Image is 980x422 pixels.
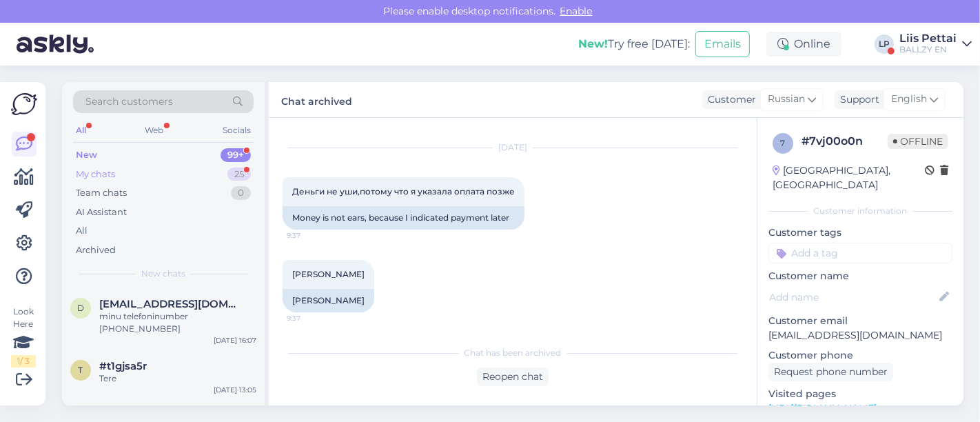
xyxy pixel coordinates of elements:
[76,224,88,238] div: All
[702,92,756,107] div: Customer
[875,34,894,54] div: LP
[281,90,352,109] label: Chat archived
[11,355,36,368] div: 1 / 3
[768,402,877,414] a: [URL][DOMAIN_NAME]
[85,94,173,109] span: Search customers
[76,168,115,181] div: My chats
[891,92,927,107] span: English
[899,33,957,44] div: Liis Pettai
[292,186,515,197] span: Деньги не уши,потому что я указала оплата позже
[141,268,185,280] span: New chats
[802,133,888,150] div: # 7vj00o0n
[79,365,83,375] span: t
[283,141,743,154] div: [DATE]
[287,313,338,323] span: 9:37
[768,225,952,240] p: Customer tags
[768,363,893,381] div: Request phone number
[99,310,256,335] div: minu telefoninumber [PHONE_NUMBER]
[768,243,952,263] input: Add a tag
[227,168,251,181] div: 25
[73,121,89,139] div: All
[768,348,952,363] p: Customer phone
[888,134,948,149] span: Offline
[835,92,879,107] div: Support
[768,314,952,328] p: Customer email
[766,32,841,57] div: Online
[768,387,952,401] p: Visited pages
[220,121,254,139] div: Socials
[287,230,338,241] span: 9:37
[283,206,524,230] div: Money is not ears, because I indicated payment later
[214,385,256,395] div: [DATE] 13:05
[11,305,36,368] div: Look Here
[768,328,952,343] p: [EMAIL_ADDRESS][DOMAIN_NAME]
[768,92,805,107] span: Russian
[768,205,952,217] div: Customer information
[11,93,37,115] img: Askly Logo
[76,148,97,162] div: New
[578,37,608,50] b: New!
[695,31,750,57] button: Emails
[781,138,786,148] span: 7
[99,372,256,385] div: Tere
[231,186,251,200] div: 0
[477,368,549,386] div: Reopen chat
[76,205,127,219] div: AI Assistant
[578,36,690,52] div: Try free [DATE]:
[773,163,925,192] div: [GEOGRAPHIC_DATA], [GEOGRAPHIC_DATA]
[283,289,374,312] div: [PERSON_NAME]
[768,269,952,283] p: Customer name
[76,186,127,200] div: Team chats
[76,243,116,257] div: Archived
[292,269,365,279] span: [PERSON_NAME]
[143,121,167,139] div: Web
[899,33,972,55] a: Liis PettaiBALLZY EN
[77,303,84,313] span: d
[899,44,957,55] div: BALLZY EN
[99,360,147,372] span: #t1gjsa5r
[221,148,251,162] div: 99+
[556,5,597,17] span: Enable
[99,298,243,310] span: deividas123budrys@gmail.com
[214,335,256,345] div: [DATE] 16:07
[465,347,562,359] span: Chat has been archived
[769,290,937,305] input: Add name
